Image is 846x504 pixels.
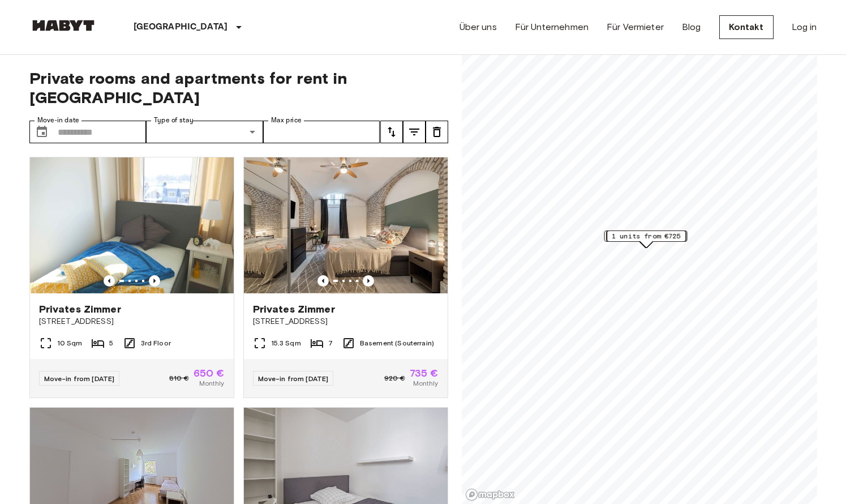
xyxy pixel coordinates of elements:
span: 920 € [384,373,405,383]
span: [STREET_ADDRESS] [39,316,225,327]
span: 3rd Floor [141,338,171,348]
span: 5 [109,338,113,348]
a: Mapbox logo [465,488,515,501]
span: Monthly [199,378,224,388]
a: Blog [682,20,701,34]
div: Map marker [604,230,687,248]
button: tune [380,121,403,143]
span: Monthly [413,378,438,388]
span: Privates Zimmer [253,302,335,316]
img: Marketing picture of unit DE-02-011-001-01HF [30,157,234,293]
img: Marketing picture of unit DE-02-004-006-05HF [244,157,448,293]
button: tune [426,121,448,143]
span: 810 € [169,373,189,383]
span: 1 units from €725 [612,231,681,241]
span: 15.3 Sqm [271,338,301,348]
span: Privates Zimmer [39,302,121,316]
span: Move-in from [DATE] [258,374,329,383]
span: Basement (Souterrain) [360,338,434,348]
button: Previous image [317,275,329,287]
a: Für Unternehmen [515,20,589,34]
button: tune [403,121,426,143]
img: Habyt [29,20,97,31]
p: [GEOGRAPHIC_DATA] [134,20,228,34]
a: Für Vermieter [607,20,664,34]
div: Map marker [607,230,686,248]
label: Type of stay [154,116,194,125]
span: 735 € [410,368,439,378]
button: Previous image [363,275,374,287]
a: Log in [792,20,817,34]
a: Marketing picture of unit DE-02-004-006-05HFPrevious imagePrevious imagePrivates Zimmer[STREET_AD... [243,157,448,398]
a: Kontakt [719,15,774,39]
a: Marketing picture of unit DE-02-011-001-01HFPrevious imagePrevious imagePrivates Zimmer[STREET_AD... [29,157,234,398]
button: Choose date [31,121,53,143]
span: Move-in from [DATE] [44,374,115,383]
span: 650 € [194,368,225,378]
button: Previous image [149,275,160,287]
div: Map marker [606,230,685,248]
span: 7 [328,338,333,348]
label: Move-in date [37,116,79,125]
button: Previous image [104,275,115,287]
a: Über uns [459,20,497,34]
label: Max price [271,116,302,125]
span: Private rooms and apartments for rent in [GEOGRAPHIC_DATA] [29,69,448,107]
span: [STREET_ADDRESS] [253,316,439,327]
span: 10 Sqm [57,338,83,348]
